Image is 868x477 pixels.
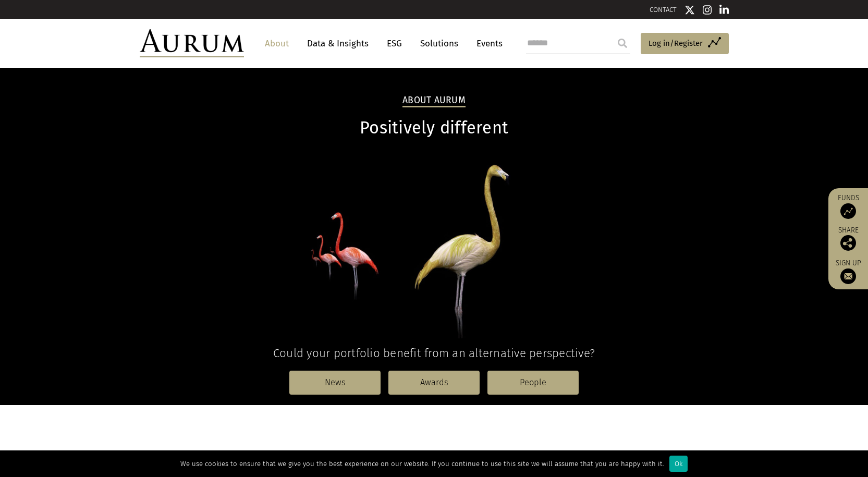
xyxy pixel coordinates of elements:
[302,34,374,53] a: Data & Insights
[834,227,863,251] div: Share
[641,33,729,55] a: Log in/Register
[260,34,294,53] a: About
[487,371,579,395] a: People
[415,34,463,53] a: Solutions
[840,268,856,284] img: Sign up to our newsletter
[612,33,633,54] input: Submit
[471,34,503,53] a: Events
[140,118,729,138] h1: Positively different
[140,29,244,57] img: Aurum
[388,371,480,395] a: Awards
[669,456,688,472] div: Ok
[719,5,729,15] img: Linkedin icon
[840,203,856,219] img: Access Funds
[289,371,381,395] a: News
[684,5,695,15] img: Twitter icon
[402,95,466,107] h2: About Aurum
[382,34,407,53] a: ESG
[834,193,863,219] a: Funds
[840,235,856,251] img: Share this post
[703,5,712,15] img: Instagram icon
[140,346,729,360] h4: Could your portfolio benefit from an alternative perspective?
[650,6,677,14] a: CONTACT
[649,37,703,50] span: Log in/Register
[834,259,863,284] a: Sign up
